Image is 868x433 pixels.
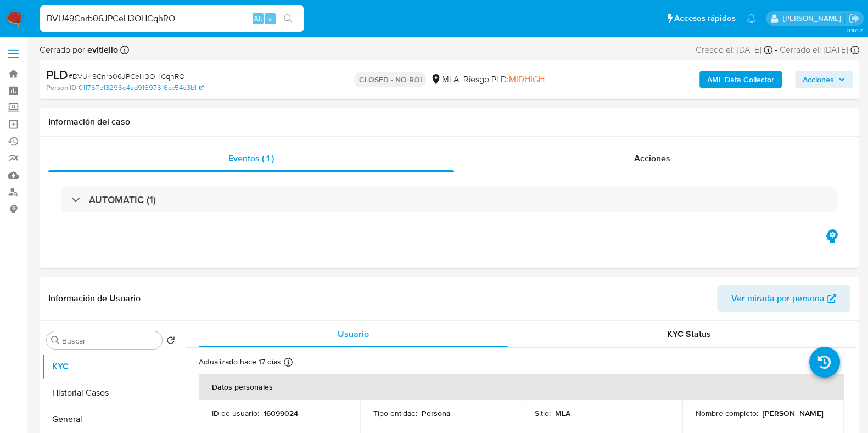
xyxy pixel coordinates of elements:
[780,44,859,56] div: Cerrado el: [DATE]
[228,152,274,165] span: Eventos ( 1 )
[763,408,823,418] p: [PERSON_NAME]
[717,285,850,312] button: Ver mirada por persona
[338,328,369,340] span: Usuario
[373,408,417,418] p: Tipo entidad :
[61,187,837,212] div: AUTOMATIC (1)
[199,374,844,400] th: Datos personales
[85,43,118,56] b: evitiello
[277,11,299,26] button: search-icon
[46,83,76,93] b: Person ID
[707,71,774,88] b: AML Data Collector
[508,73,544,86] span: MIDHIGH
[51,336,60,345] button: Buscar
[40,12,304,26] input: Buscar usuario o caso...
[268,13,272,24] span: s
[782,13,844,24] p: florencia.lera@mercadolibre.com
[68,71,185,82] span: # BVU49Cnrb06JPCeH3OHCqhRO
[848,13,860,24] a: Salir
[463,74,544,86] span: Riesgo PLD:
[40,44,118,56] span: Cerrado por
[89,194,156,206] h3: AUTOMATIC (1)
[775,44,777,56] span: -
[699,71,782,88] button: AML Data Collector
[354,72,426,87] p: CLOSED - NO ROI
[674,13,736,24] span: Accesos rápidos
[254,13,262,24] span: Alt
[166,336,175,348] button: Volver al orden por defecto
[264,408,298,418] p: 16099024
[79,83,204,93] a: 011767b13296e4ad91697616cc54e3b1
[696,408,758,418] p: Nombre completo :
[46,66,68,83] b: PLD
[42,406,180,432] button: General
[634,152,670,165] span: Acciones
[803,71,834,88] span: Acciones
[795,71,853,88] button: Acciones
[42,353,180,380] button: KYC
[555,408,570,418] p: MLA
[199,357,281,367] p: Actualizado hace 17 días
[535,408,551,418] p: Sitio :
[422,408,451,418] p: Persona
[731,285,825,312] span: Ver mirada por persona
[48,293,141,304] h1: Información de Usuario
[696,44,772,56] div: Creado el: [DATE]
[62,336,158,346] input: Buscar
[430,74,458,86] div: MLA
[212,408,259,418] p: ID de usuario :
[48,116,850,127] h1: Información del caso
[42,380,180,406] button: Historial Casos
[747,14,756,23] a: Notificaciones
[667,328,711,340] span: KYC Status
